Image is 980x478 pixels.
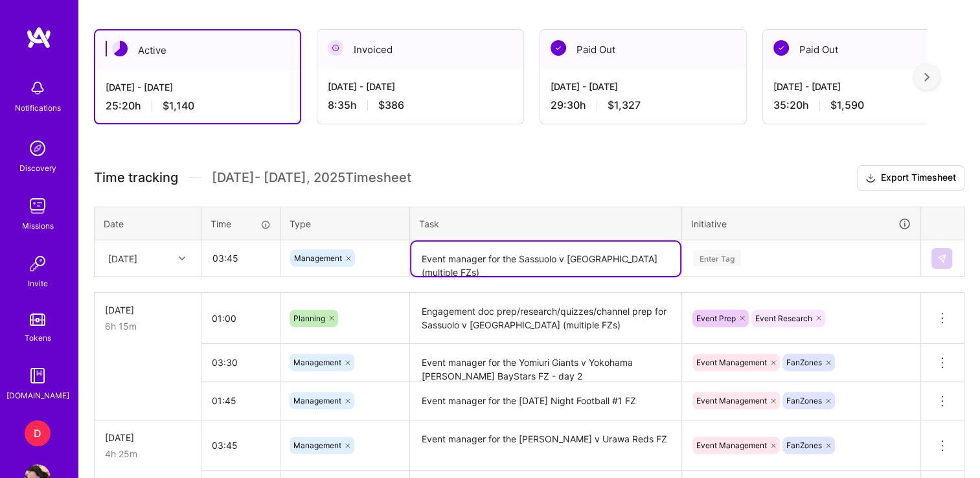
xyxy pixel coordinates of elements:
[411,294,680,343] textarea: Engagement doc prep/research/quizzes/channel prep for Sassuolo v [GEOGRAPHIC_DATA] (multiple FZs)
[696,358,767,367] span: Event Management
[411,383,680,419] textarea: Event manager for the [DATE] Night Football #1 FZ
[25,363,51,389] img: guide book
[786,396,822,405] span: FanZones
[28,277,48,290] div: Invite
[693,248,741,268] div: Enter Tag
[857,165,964,191] button: Export Timesheet
[25,251,51,277] img: Invite
[786,440,822,450] span: FanZones
[293,440,341,450] span: Management
[21,420,54,446] a: D
[163,99,194,113] span: $1,140
[551,80,736,93] div: [DATE] - [DATE]
[378,98,404,112] span: $386
[773,80,959,93] div: [DATE] - [DATE]
[924,73,929,82] img: right
[411,242,680,276] textarea: Event manager for the Sassuolo v [GEOGRAPHIC_DATA] (multiple FZs)
[201,428,280,462] input: HH:MM
[212,170,411,186] span: [DATE] - [DATE] , 2025 Timesheet
[773,98,959,112] div: 35:20 h
[95,207,201,240] th: Date
[411,345,680,381] textarea: Event manager for the Yomiuri Giants v Yokohama [PERSON_NAME] BayStars FZ - day 2
[551,98,736,112] div: 29:30 h
[95,30,300,70] div: Active
[106,99,290,113] div: 25:20 h
[293,396,341,405] span: Management
[94,170,178,186] span: Time tracking
[763,30,969,69] div: Paid Out
[26,26,52,49] img: logo
[106,80,290,94] div: [DATE] - [DATE]
[773,40,789,56] img: Paid Out
[328,98,513,112] div: 8:35 h
[25,75,51,101] img: bell
[179,255,185,262] i: icon Chevron
[108,251,137,265] div: [DATE]
[696,440,767,450] span: Event Management
[608,98,641,112] span: $1,327
[937,253,947,264] img: Submit
[540,30,746,69] div: Paid Out
[691,216,911,231] div: Initiative
[317,30,523,69] div: Invoiced
[830,98,864,112] span: $1,590
[293,313,325,323] span: Planning
[105,303,190,317] div: [DATE]
[25,331,51,345] div: Tokens
[328,80,513,93] div: [DATE] - [DATE]
[280,207,410,240] th: Type
[112,41,128,56] img: Active
[786,358,822,367] span: FanZones
[294,253,342,263] span: Management
[6,389,69,402] div: [DOMAIN_NAME]
[25,420,51,446] div: D
[105,447,190,461] div: 4h 25m
[411,422,680,470] textarea: Event manager for the [PERSON_NAME] v Urawa Reds FZ
[293,358,341,367] span: Management
[105,431,190,444] div: [DATE]
[201,345,280,380] input: HH:MM
[551,40,566,56] img: Paid Out
[696,396,767,405] span: Event Management
[22,219,54,233] div: Missions
[25,135,51,161] img: discovery
[211,217,271,231] div: Time
[30,313,45,326] img: tokens
[202,241,279,275] input: HH:MM
[696,313,736,323] span: Event Prep
[201,383,280,418] input: HH:MM
[105,319,190,333] div: 6h 15m
[328,40,343,56] img: Invoiced
[201,301,280,336] input: HH:MM
[19,161,56,175] div: Discovery
[410,207,682,240] th: Task
[755,313,812,323] span: Event Research
[15,101,61,115] div: Notifications
[25,193,51,219] img: teamwork
[865,172,876,185] i: icon Download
